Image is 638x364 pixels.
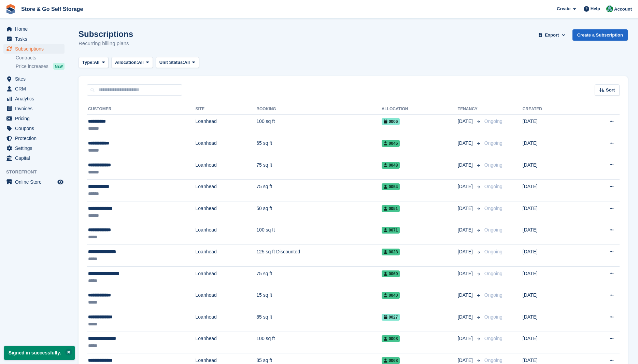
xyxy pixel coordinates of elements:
[115,59,138,66] span: Allocation:
[523,332,579,353] td: [DATE]
[382,314,400,321] span: 0027
[523,180,579,201] td: [DATE]
[196,245,257,267] td: Loanhead
[138,59,144,66] span: All
[458,205,474,212] span: [DATE]
[3,134,65,143] a: menu
[196,223,257,245] td: Loanhead
[196,180,257,201] td: Loanhead
[458,248,474,255] span: [DATE]
[3,104,65,113] a: menu
[256,104,381,115] th: Booking
[256,266,381,288] td: 75 sq ft
[256,114,381,136] td: 100 sq ft
[79,29,133,39] h1: Subscriptions
[523,245,579,267] td: [DATE]
[484,184,502,189] span: Ongoing
[82,59,94,66] span: Type:
[545,32,559,39] span: Export
[156,57,199,68] button: Unit Status: All
[196,266,257,288] td: Loanhead
[484,227,502,233] span: Ongoing
[382,249,400,255] span: 0028
[458,183,474,190] span: [DATE]
[196,201,257,223] td: Loanhead
[614,6,632,13] span: Account
[3,143,65,153] a: menu
[56,178,65,186] a: Preview store
[523,310,579,332] td: [DATE]
[382,205,400,212] span: 0051
[523,288,579,310] td: [DATE]
[256,332,381,353] td: 100 sq ft
[15,74,56,84] span: Sites
[382,357,400,364] span: 0068
[15,84,56,94] span: CRM
[484,292,502,298] span: Ongoing
[458,357,474,364] span: [DATE]
[382,227,400,234] span: 0071
[458,118,474,125] span: [DATE]
[15,34,56,44] span: Tasks
[4,346,75,360] p: Signed in successfully.
[196,136,257,158] td: Loanhead
[484,358,502,363] span: Ongoing
[458,313,474,321] span: [DATE]
[15,24,56,34] span: Home
[523,136,579,158] td: [DATE]
[196,332,257,353] td: Loanhead
[3,153,65,163] a: menu
[382,335,400,342] span: 0008
[458,162,474,169] span: [DATE]
[606,87,615,94] span: Sort
[256,223,381,245] td: 100 sq ft
[382,118,400,125] span: 0006
[382,140,400,147] span: 0046
[256,180,381,201] td: 75 sq ft
[557,5,570,12] span: Create
[196,158,257,180] td: Loanhead
[53,63,65,70] div: NEW
[3,124,65,133] a: menu
[3,84,65,94] a: menu
[256,245,381,267] td: 125 sq ft Discounted
[484,206,502,211] span: Ongoing
[159,59,184,66] span: Unit Status:
[6,169,68,176] span: Storefront
[572,29,628,41] a: Create a Subscription
[196,104,257,115] th: Site
[3,24,65,34] a: menu
[16,62,65,70] a: Price increases NEW
[591,5,600,12] span: Help
[458,226,474,234] span: [DATE]
[523,266,579,288] td: [DATE]
[484,249,502,254] span: Ongoing
[111,57,153,68] button: Allocation: All
[458,270,474,277] span: [DATE]
[484,336,502,341] span: Ongoing
[5,4,16,14] img: stora-icon-8386f47178a22dfd0bd8f6a31ec36ba5ce8667c1dd55bd0f319d3a0aa187defe.svg
[79,57,109,68] button: Type: All
[256,201,381,223] td: 50 sq ft
[15,153,56,163] span: Capital
[523,223,579,245] td: [DATE]
[256,158,381,180] td: 75 sq ft
[458,292,474,299] span: [DATE]
[79,40,133,47] p: Recurring billing plans
[16,63,48,70] span: Price increases
[484,271,502,276] span: Ongoing
[15,143,56,153] span: Settings
[382,104,458,115] th: Allocation
[94,59,100,66] span: All
[196,310,257,332] td: Loanhead
[196,288,257,310] td: Loanhead
[184,59,190,66] span: All
[3,177,65,187] a: menu
[256,288,381,310] td: 15 sq ft
[196,114,257,136] td: Loanhead
[3,94,65,103] a: menu
[523,201,579,223] td: [DATE]
[382,183,400,190] span: 0054
[484,314,502,320] span: Ongoing
[523,158,579,180] td: [DATE]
